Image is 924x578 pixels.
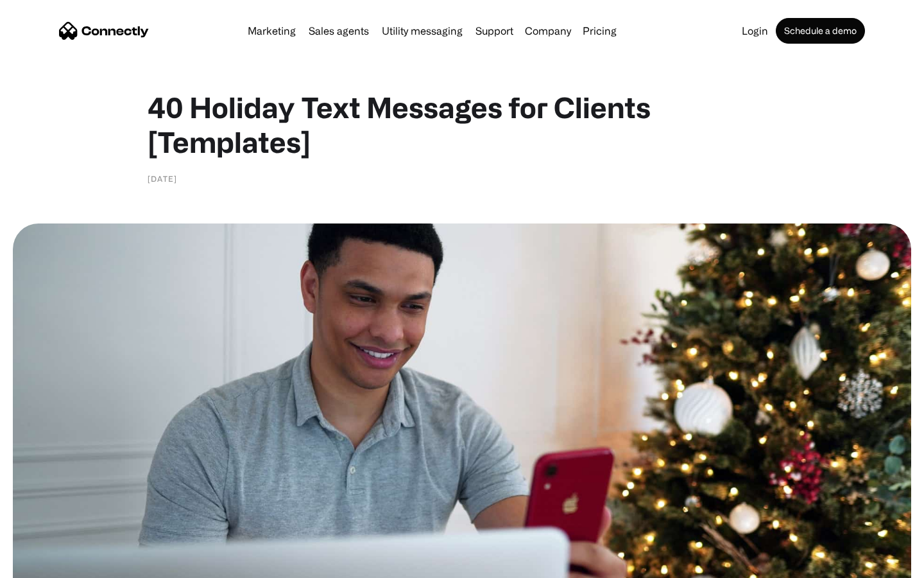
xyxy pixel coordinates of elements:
a: Marketing [243,26,301,36]
div: [DATE] [148,172,177,185]
ul: Language list [26,556,77,574]
a: Schedule a demo [776,18,865,44]
a: Utility messaging [377,26,468,36]
a: Sales agents [304,26,374,36]
div: Company [525,22,571,40]
a: Pricing [577,26,622,36]
a: Login [737,26,773,36]
h1: 40 Holiday Text Messages for Clients [Templates] [148,90,776,159]
aside: Language selected: English [13,556,77,574]
a: Support [470,26,518,36]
